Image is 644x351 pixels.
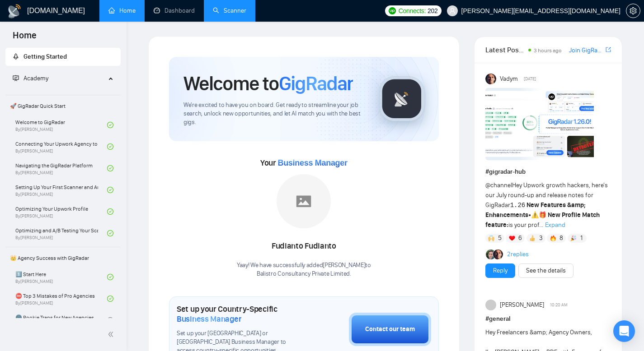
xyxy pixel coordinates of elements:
[107,274,113,280] span: check-circle
[486,249,496,259] img: Alex B
[526,266,566,276] a: See the details
[498,234,502,243] span: 5
[545,221,565,229] span: Expand
[488,235,494,241] img: 🙌
[485,74,496,84] img: Vadym
[606,46,611,54] a: export
[24,74,48,82] span: Academy
[260,158,348,168] span: Your
[24,53,67,60] span: Getting Started
[485,44,526,55] span: Latest Posts from the GigRadar Community
[569,46,604,55] a: Join GigRadar Slack Community
[539,234,543,243] span: 3
[177,314,241,324] span: Business Manager
[237,239,371,254] div: Fudianto Fudianto
[13,53,19,60] span: rocket
[559,234,563,243] span: 8
[237,261,371,278] div: Yaay! We have successfully added [PERSON_NAME] to
[449,8,456,14] span: user
[5,29,44,48] span: Home
[15,115,107,135] a: Welcome to GigRadarBy[PERSON_NAME]
[485,201,586,219] strong: New Features &amp; Enhancements
[550,235,556,241] img: 🔥
[399,6,426,16] span: Connects:
[107,208,113,215] span: check-circle
[365,324,415,334] div: Contact our team
[570,235,577,241] img: 🎉
[177,304,304,324] h1: Set up your Country-Specific
[534,47,562,54] span: 3 hours ago
[15,158,107,178] a: Navigating the GigRadar PlatformBy[PERSON_NAME]
[507,250,529,259] a: 2replies
[509,235,515,241] img: ❤️
[510,202,526,209] code: 1.26
[15,289,107,309] a: ⛔ Top 3 Mistakes of Pro AgenciesBy[PERSON_NAME]
[529,235,536,241] img: 👍
[7,4,22,18] img: logo
[107,296,113,302] span: check-circle
[154,7,195,14] a: dashboardDashboard
[107,230,113,236] span: check-circle
[500,300,544,310] span: [PERSON_NAME]
[108,7,136,14] a: homeHome
[389,7,396,14] img: upwork-logo.png
[107,187,113,193] span: check-circle
[13,74,48,82] span: Academy
[6,249,120,267] span: 👑 Agency Success with GigRadar
[524,75,536,83] span: [DATE]
[279,71,353,96] span: GigRadar
[518,234,522,243] span: 6
[15,180,107,200] a: Setting Up Your First Scanner and Auto-BidderBy[PERSON_NAME]
[485,88,594,160] img: F09AC4U7ATU-image.png
[15,223,107,243] a: Optimizing and A/B Testing Your Scanner for Better ResultsBy[PERSON_NAME]
[485,181,512,189] span: @channel
[500,74,518,84] span: Vadym
[626,4,640,18] button: setting
[349,313,431,346] button: Contact our team
[485,181,608,229] span: Hey Upwork growth hackers, here's our July round-up and release notes for GigRadar • is your prof...
[15,137,107,157] a: Connecting Your Upwork Agency to GigRadarBy[PERSON_NAME]
[626,7,640,14] span: setting
[379,76,424,121] img: gigradar-logo.png
[485,314,611,324] h1: # general
[606,46,611,53] span: export
[277,174,331,228] img: placeholder.png
[428,6,437,16] span: 202
[237,270,371,278] p: Balistro Consultancy Private Limited .
[518,263,573,278] button: See the details
[485,263,515,278] button: Reply
[13,75,19,81] span: fund-projection-screen
[580,234,583,243] span: 1
[6,97,120,115] span: 🚀 GigRadar Quick Start
[15,267,107,287] a: 1️⃣ Start HereBy[PERSON_NAME]
[485,167,611,177] h1: # gigradar-hub
[107,165,113,171] span: check-circle
[539,211,546,219] span: 🎁
[108,330,117,339] span: double-left
[107,143,113,150] span: check-circle
[15,310,107,330] a: 🌚 Rookie Traps for New Agencies
[613,320,635,342] div: Open Intercom Messenger
[550,301,568,309] span: 10:20 AM
[107,317,113,323] span: check-circle
[277,158,347,167] span: Business Manager
[183,71,353,96] h1: Welcome to
[493,266,508,276] a: Reply
[107,122,113,128] span: check-circle
[5,48,121,66] li: Getting Started
[15,202,107,222] a: Optimizing Your Upwork ProfileBy[PERSON_NAME]
[531,211,539,219] span: ⚠️
[183,101,365,127] span: We're excited to have you on board. Get ready to streamline your job search, unlock new opportuni...
[213,7,246,14] a: searchScanner
[626,7,640,14] a: setting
